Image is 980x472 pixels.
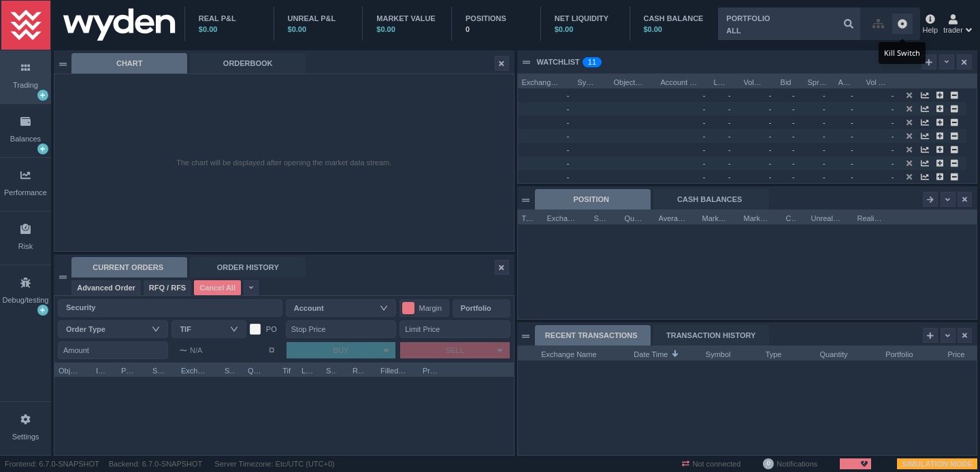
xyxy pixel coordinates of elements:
span: Realized P&L [857,210,883,224]
span: - [792,173,800,181]
span: Symbol [152,363,165,376]
span: SIMULATION MODE [897,457,977,471]
div: Help [923,12,938,35]
span: Object Type [614,74,644,88]
div: Risk [18,241,33,252]
span: - [703,159,706,167]
span: Portfolio [121,363,136,376]
img: wyden_logotype_white.svg [54,1,184,46]
span: ~ [179,342,187,358]
span: - [703,91,706,99]
div: POSITIONS [465,13,527,24]
span: - [823,146,830,154]
span: - [567,105,570,113]
span: trader [943,24,963,36]
span: Not connected [677,457,745,471]
span: Bid [780,74,791,88]
span: - [892,105,894,113]
i: icon: down [380,303,388,312]
span: - [851,146,858,154]
span: Type [522,210,533,224]
span: - [769,146,772,154]
div: Debug/testing [3,294,49,306]
span: - [792,159,800,167]
span: SELL [446,346,464,354]
span: - [703,146,706,154]
div: REAL P&L [199,13,260,24]
span: $0.00 [199,25,218,33]
span: - [769,173,772,181]
span: - [728,105,736,113]
span: Cancel All [199,282,235,294]
span: - [823,91,830,99]
div: TRANSACTION HISTORY [653,325,769,345]
span: - [823,132,830,140]
span: Reason [353,363,364,376]
span: - [823,118,830,127]
div: CURRENT ORDERS [71,257,187,277]
div: Order Type [66,322,154,336]
span: - [892,118,894,127]
span: Portfolio [864,346,913,360]
div: CASH BALANCE [643,13,704,24]
sup: 11 [583,57,602,67]
span: - [792,132,800,140]
span: Quantity [798,346,848,360]
span: - [792,146,800,154]
span: - [728,146,736,154]
span: Object Type [59,363,80,376]
span: - [851,105,858,113]
span: $0.00 [288,25,307,33]
div: The chart will be displayed after opening the market data stream. [176,157,391,169]
div: CHART [71,53,187,73]
div: ORDER HISTORY [190,257,306,277]
span: Advanced Order [77,282,135,294]
p: 1 [588,57,592,71]
span: Symbol [687,346,731,360]
span: - [567,118,570,127]
span: Last [714,74,728,88]
span: - [851,132,858,140]
span: - [703,173,706,181]
span: $0.00 [376,25,395,33]
span: 0 [767,459,770,469]
span: Side [225,363,235,376]
span: - [892,132,894,140]
div: Security [66,301,268,314]
button: BUY [287,342,376,358]
span: - [851,159,858,167]
div: TIF [180,322,231,336]
div: WATCHLIST [537,56,580,68]
span: Date Time [613,346,668,360]
span: Margin [416,301,444,315]
div: Notifications [756,457,824,471]
span: Exchange Name [181,363,208,376]
span: - [567,132,570,140]
span: PO [266,325,277,333]
span: - [728,159,736,167]
span: BUY [333,346,349,354]
span: - [567,173,570,181]
span: - [769,105,772,113]
span: - [728,173,736,181]
div: PORTFOLIO [726,13,770,24]
div: RECENT TRANSACTIONS [535,325,651,345]
span: Price [930,346,965,360]
span: Progress [423,363,442,376]
span: Exchange Name [547,210,578,224]
span: - [792,91,800,99]
span: - [851,91,858,99]
span: - [769,91,772,99]
div: POSITION [535,189,651,209]
span: - [728,132,736,140]
span: Ask [838,74,850,88]
span: - [728,91,736,99]
span: Vol Bid [744,74,764,88]
span: - [567,159,570,167]
span: - [703,132,706,140]
span: RFQ / RFS [149,282,186,294]
i: icon: down [230,324,238,333]
span: - [769,132,772,140]
input: Stop Price [286,320,396,338]
span: N/A [179,342,202,358]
